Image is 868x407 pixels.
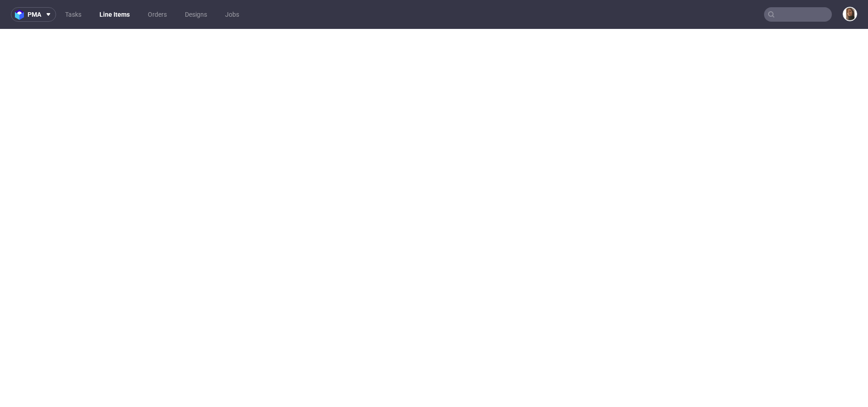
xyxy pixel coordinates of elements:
button: pma [11,7,56,22]
img: Angelina Marć [844,8,856,20]
a: Orders [142,7,172,22]
a: Line Items [94,7,135,22]
a: Tasks [60,7,87,22]
a: Designs [179,7,212,22]
a: Jobs [220,7,245,22]
img: logo [15,9,28,20]
span: pma [28,11,41,18]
